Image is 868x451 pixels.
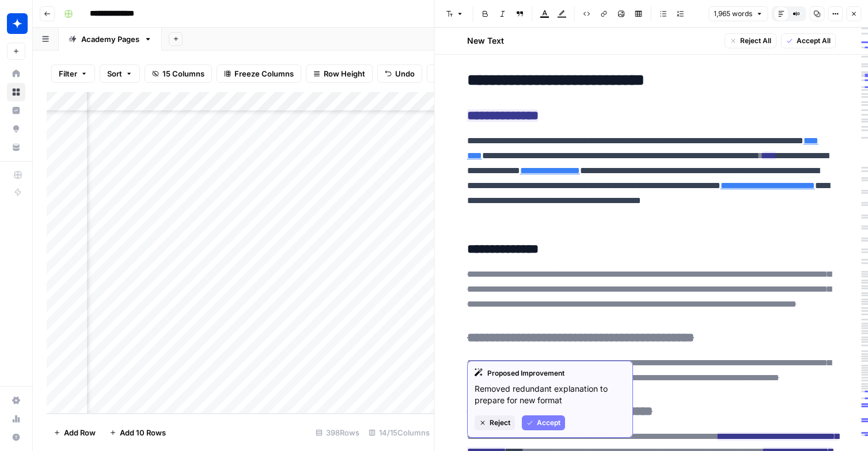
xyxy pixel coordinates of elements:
a: Home [7,64,25,83]
div: Proposed Improvement [475,368,626,379]
span: Freeze Columns [234,68,294,79]
a: Browse [7,83,25,101]
button: Add Row [47,423,103,442]
button: Reject All [725,33,776,48]
span: Filter [59,68,77,79]
span: Accept All [797,36,831,46]
button: Help + Support [7,428,25,446]
span: 1,965 words [714,9,752,19]
button: Workspace: Wiz [7,9,25,38]
button: 15 Columns [145,64,212,83]
a: Usage [7,410,25,428]
button: Undo [377,64,422,83]
a: Insights [7,101,25,120]
a: Your Data [7,138,25,156]
span: Add Row [64,427,96,438]
span: 15 Columns [162,68,204,79]
button: Filter [51,64,95,83]
h2: New Text [467,35,504,47]
span: Reject All [740,36,771,46]
span: Row Height [324,68,365,79]
span: Add 10 Rows [120,427,166,438]
button: Add 10 Rows [103,423,173,442]
a: Opportunities [7,120,25,138]
span: Undo [395,68,415,79]
a: Settings [7,391,25,410]
button: Reject [475,415,515,430]
button: Accept All [781,33,836,48]
button: Accept [522,415,565,430]
button: Sort [100,64,140,83]
span: Accept [537,418,560,428]
button: Row Height [306,64,373,83]
span: Reject [490,418,510,428]
button: Freeze Columns [217,64,301,83]
div: Academy Pages [81,33,139,45]
span: Sort [107,68,122,79]
img: Wiz Logo [7,13,28,34]
p: Removed redundant explanation to prepare for new format [475,383,626,406]
div: 398 Rows [311,423,364,442]
button: 1,965 words [708,6,768,21]
a: Academy Pages [59,28,162,51]
div: 14/15 Columns [364,423,434,442]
